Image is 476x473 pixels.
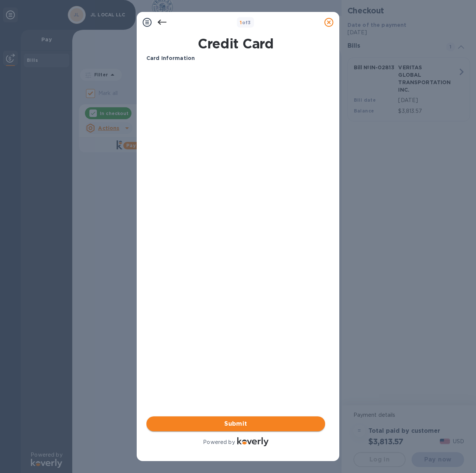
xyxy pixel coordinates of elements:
[152,419,319,428] span: Submit
[143,36,328,51] h1: Credit Card
[146,68,325,180] iframe: Your browser does not support iframes
[240,20,251,25] b: of 3
[146,416,325,431] button: Submit
[146,55,195,61] b: Card Information
[237,437,269,446] img: Logo
[240,20,242,25] span: 1
[203,438,235,446] p: Powered by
